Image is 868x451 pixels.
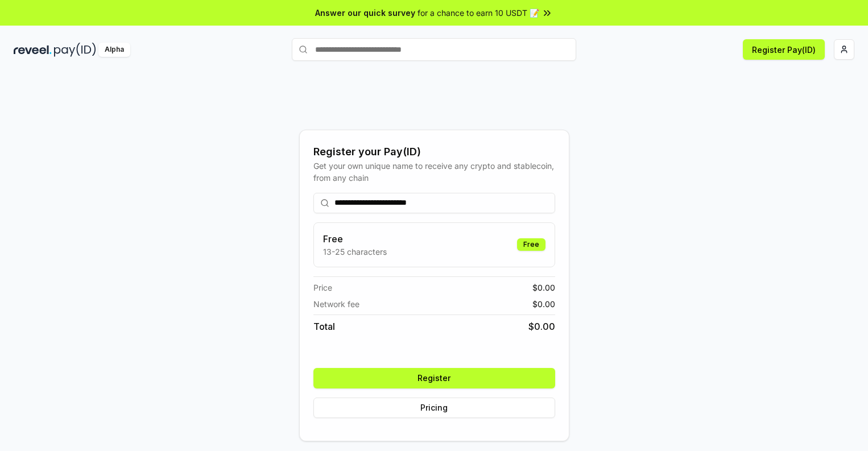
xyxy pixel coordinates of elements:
[315,7,415,19] span: Answer our quick survey
[98,43,130,57] div: Alpha
[313,282,332,293] span: Price
[313,298,359,310] span: Network fee
[743,39,825,60] button: Register Pay(ID)
[313,398,555,418] button: Pricing
[532,282,555,293] span: $ 0.00
[313,320,335,333] span: Total
[313,368,555,388] button: Register
[54,43,96,57] img: pay_id
[418,7,539,19] span: for a chance to earn 10 USDT 📝
[313,144,555,160] div: Register your Pay(ID)
[528,320,555,333] span: $ 0.00
[532,298,555,310] span: $ 0.00
[323,246,387,258] p: 13-25 characters
[517,238,545,251] div: Free
[313,160,555,184] div: Get your own unique name to receive any crypto and stablecoin, from any chain
[323,232,387,246] h3: Free
[14,43,52,57] img: reveel_dark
